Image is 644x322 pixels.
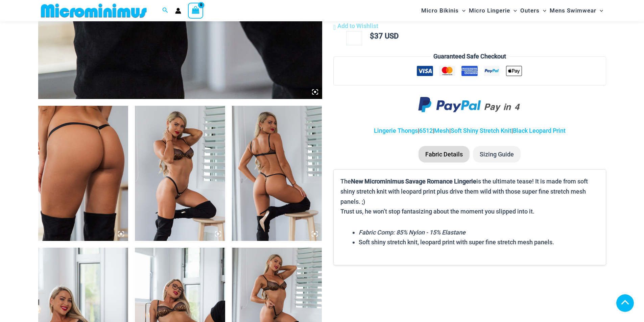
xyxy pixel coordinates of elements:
a: Micro BikinisMenu ToggleMenu Toggle [420,2,467,19]
b: New Microminimus Savage Romance Lingerie [351,178,476,185]
span: Micro Lingerie [469,2,510,19]
input: Product quantity [346,31,362,45]
span: Menu Toggle [540,2,546,19]
a: Black [513,127,528,134]
span: Menu Toggle [459,2,466,19]
img: Savage Romance Leopard 1052 Underwire Bra 6512 Micro 04 [232,106,322,241]
img: MM SHOP LOGO FLAT [38,3,149,18]
img: Savage Romance Leopard 1052 Underwire Bra 6512 Micro 03 [135,106,225,241]
a: View Shopping Cart, empty [188,3,204,18]
a: Account icon link [175,8,181,14]
p: The is the ultimate tease! It is made from soft shiny stretch knit with leopard print plus drive ... [340,176,599,217]
span: Outers [520,2,540,19]
span: Menu Toggle [510,2,517,19]
em: Fabric Comp: 85% Nylon - 15% Elastane [359,229,466,236]
a: 6512 [419,127,433,134]
a: Soft Shiny Stretch Knit [451,127,511,134]
a: Lingerie Thongs [374,127,418,134]
nav: Site Navigation [419,1,606,20]
span: Add to Wishlist [337,22,378,29]
a: Mens SwimwearMenu ToggleMenu Toggle [548,2,605,19]
li: Sizing Guide [473,146,521,163]
a: Micro LingerieMenu ToggleMenu Toggle [467,2,519,19]
span: Menu Toggle [596,2,603,19]
img: Savage Romance Leopard 6512 Micro 02 [38,106,128,241]
a: Mesh [434,127,449,134]
a: Leopard Print [529,127,566,134]
span: Mens Swimwear [550,2,596,19]
li: Soft shiny stretch knit, leopard print with super fine stretch mesh panels. [359,237,599,247]
span: $ [370,32,374,40]
a: Search icon link [162,6,168,15]
p: | | | | [333,126,606,136]
span: Micro Bikinis [421,2,459,19]
legend: Guaranteed Safe Checkout [431,51,509,61]
a: Add to Wishlist [333,21,378,31]
a: OutersMenu ToggleMenu Toggle [519,2,548,19]
bdi: 37 USD [370,32,399,40]
li: Fabric Details [419,146,470,163]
